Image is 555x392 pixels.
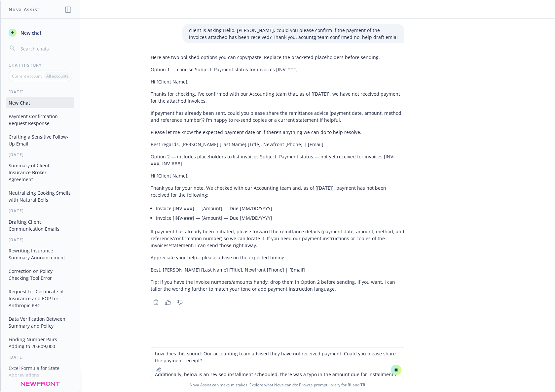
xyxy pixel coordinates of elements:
button: Correction on Policy Checking Tool Error [6,266,74,283]
button: Summary of Client Insurance Broker Agreement [6,160,74,185]
p: Thanks for checking. I’ve confirmed with our Accounting team that, as of [[DATE]], we have not re... [151,90,404,104]
button: Finding Number Pairs Adding to 20,609,000 [6,334,74,352]
button: Data Verification Between Summary and Policy [6,313,74,331]
h1: Nova Assist [9,6,40,13]
p: Best regards, [PERSON_NAME] [Last Name] [Title], Newfront [Phone] | [Email] [151,141,404,148]
button: Payment Confirmation Request Response [6,111,74,129]
div: [DATE] [1,354,80,360]
p: Option 2 — includes placeholders to list invoices Subject: Payment status — not yet received for ... [151,153,404,167]
button: Rewriting Insurance Summary Announcement [6,245,74,263]
p: client is asking Hello, [PERSON_NAME], could you please confirm if the payment of the invoices at... [189,27,398,41]
div: [DATE] [1,152,80,157]
p: Here are two polished options you can copy/paste. Replace the bracketed placeholders before sending. [151,54,404,61]
div: [DATE] [1,89,80,95]
span: New chat [19,29,42,36]
p: Hi [Client Name], [151,172,404,179]
button: Neutralizing Cooking Smells with Natural Boils [6,187,74,205]
p: Option 1 — concise Subject: Payment status for invoices [INV-###] [151,66,404,73]
button: Excel Formula for State Abbreviations [6,363,74,380]
button: Drafting Client Communication Emails [6,216,74,234]
li: Invoice [INV-###] — [Amount] — Due [MM/DD/YYYY] [156,204,404,213]
p: Appreciate your help—please advise on the expected timing. [151,254,404,261]
input: Search chats [19,44,72,53]
button: New Chat [6,97,74,108]
div: [DATE] [1,208,80,213]
p: If payment has already been sent, could you please share the remittance advice (payment date, amo... [151,110,404,123]
div: Chat History [1,62,80,68]
p: Hi [Client Name], [151,78,404,85]
button: Crafting a Sensitive Follow-Up Email [6,131,74,149]
p: If payment has already been initiated, please forward the remittance details (payment date, amoun... [151,228,404,249]
button: Thumbs down [174,298,185,307]
li: Invoice [INV-###] — [Amount] — Due [MM/DD/YYYY] [156,213,404,223]
p: Best, [PERSON_NAME] [Last Name] [Title], Newfront [Phone] | [Email] [151,266,404,273]
a: BI [348,382,351,388]
span: Nova Assist can make mistakes. Explore what Nova can do: Browse prompt library for and [3,378,552,392]
button: Request for Certificate of Insurance and EOP for Anthropic PBC [6,286,74,311]
p: Please let me know the expected payment date or if there’s anything we can do to help resolve. [151,129,404,136]
svg: Copy to clipboard [153,299,159,305]
p: Current account [12,73,42,79]
p: Tip: If you have the invoice numbers/amounts handy, drop them in Option 2 before sending. If you ... [151,278,404,292]
a: TR [360,382,365,388]
div: [DATE] [1,237,80,243]
button: New chat [6,27,74,39]
p: Thank you for your note. We checked with our Accounting team and, as of [[DATE]], payment has not... [151,184,404,198]
p: All accounts [46,73,68,79]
